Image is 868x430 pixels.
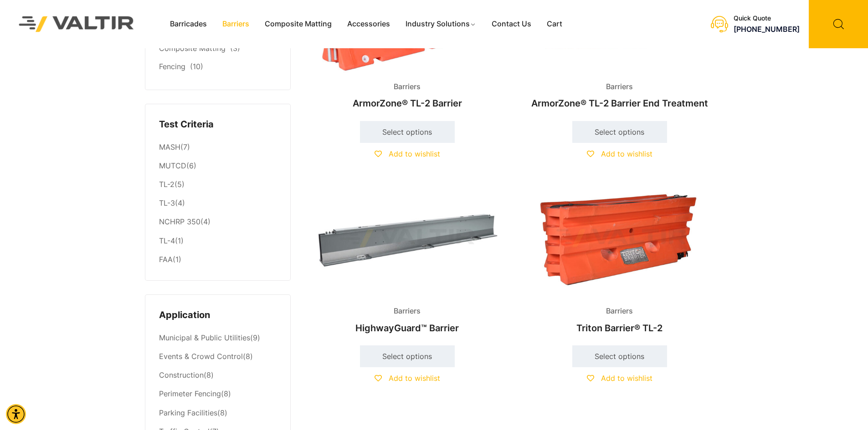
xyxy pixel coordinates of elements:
[159,404,277,422] li: (8)
[734,25,800,34] a: call (888) 496-3625
[375,149,440,158] a: Add to wishlist
[159,157,277,176] li: (6)
[398,17,484,31] a: Industry Solutions
[159,408,217,417] a: Parking Facilities
[734,15,800,22] div: Quick Quote
[159,213,277,232] li: (4)
[387,80,427,94] span: Barriers
[159,62,185,71] a: Fencing
[339,17,398,31] a: Accessories
[309,318,506,338] h2: HighwayGuard™ Barrier
[601,149,652,158] span: Add to wishlist
[159,138,277,157] li: (7)
[309,93,506,113] h2: ArmorZone® TL-2 Barrier
[521,93,718,113] h2: ArmorZone® TL-2 Barrier End Treatment
[521,318,718,338] h2: Triton Barrier® TL-2
[159,142,180,152] a: MASH
[159,180,175,189] a: TL-2
[572,121,667,143] a: Select options for “ArmorZone® TL-2 Barrier End Treatment”
[309,179,506,338] a: BarriersHighwayGuard™ Barrier
[159,118,277,132] h4: Test Criteria
[599,80,640,94] span: Barriers
[587,374,652,383] a: Add to wishlist
[159,250,277,267] li: (1)
[159,348,277,366] li: (8)
[521,179,718,338] a: BarriersTriton Barrier® TL-2
[159,194,277,213] li: (4)
[159,370,204,379] a: Construction
[159,255,173,264] a: FAA
[159,366,277,385] li: (8)
[375,374,440,383] a: Add to wishlist
[159,333,250,342] a: Municipal & Public Utilities
[389,149,440,158] span: Add to wishlist
[159,161,186,170] a: MUTCD
[389,374,440,383] span: Add to wishlist
[572,345,667,367] a: Select options for “Triton Barrier® TL-2”
[159,385,277,404] li: (8)
[159,217,200,226] a: NCHRP 350
[159,232,277,250] li: (1)
[190,62,203,71] span: (10)
[159,309,277,322] h4: Application
[539,17,570,31] a: Cart
[159,352,243,361] a: Events & Crowd Control
[159,389,221,398] a: Perimeter Fencing
[159,236,175,245] a: TL-4
[599,304,640,318] span: Barriers
[159,44,226,53] a: Composite Matting
[257,17,339,31] a: Composite Matting
[601,374,652,383] span: Add to wishlist
[159,176,277,194] li: (5)
[7,4,146,44] img: Valtir Rentals
[159,329,277,348] li: (9)
[159,198,175,207] a: TL-3
[587,149,652,158] a: Add to wishlist
[484,17,539,31] a: Contact Us
[230,44,240,53] span: (3)
[215,17,257,31] a: Barriers
[162,17,215,31] a: Barricades
[387,304,427,318] span: Barriers
[360,345,455,367] a: Select options for “HighwayGuard™ Barrier”
[360,121,455,143] a: Select options for “ArmorZone® TL-2 Barrier”
[6,404,26,424] div: Accessibility Menu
